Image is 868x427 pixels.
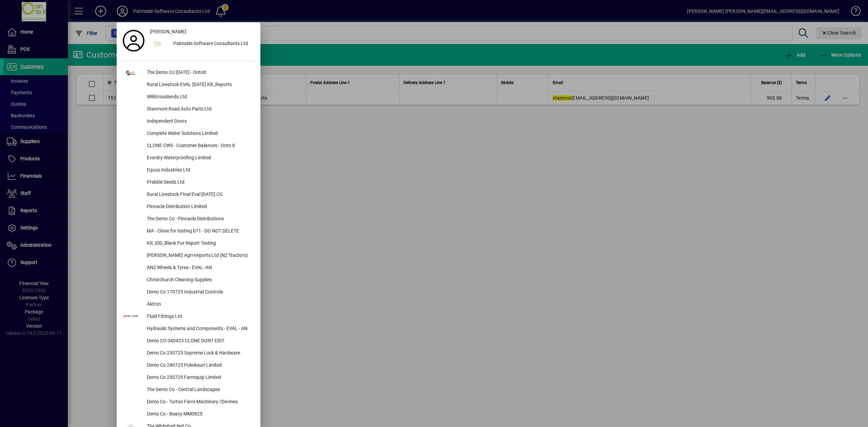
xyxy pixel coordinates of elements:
[120,250,257,262] button: [PERSON_NAME] Agri-Imports Ltd (NZ Tractors)
[120,67,257,79] button: The Demo Co [DATE] - Ontoit
[120,225,257,238] button: MA - Clone for testing b71 - DO NOT DELETE
[120,286,257,299] button: Demo Co 170725 Industrial Controls
[141,323,257,335] div: Hydraulic Systems and Components - EVAL - AN
[120,311,257,323] button: Fluid Fittings Ltd
[150,28,186,35] span: [PERSON_NAME]
[141,262,257,274] div: ANZ Wheels & Tyres - EVAL -AN
[141,213,257,225] div: The Demo Co - Pinnacle Distributions
[141,225,257,238] div: MA - Clone for testing b71 - DO NOT DELETE
[141,311,257,323] div: Fluid Fittings Ltd
[120,299,257,311] button: Aktron
[141,103,257,116] div: Stanmore Road Auto Parts Ltd
[120,213,257,225] button: The Demo Co - Pinnacle Distributions
[141,201,257,213] div: Pinnacle Distribution Limited
[120,116,257,128] button: Independent Doors
[141,372,257,384] div: Demo Co 250725 Farmquip Limited
[120,238,257,250] button: KR_IDD_Blank For Report Testing
[120,384,257,396] button: The Demo Co - Central Landscapes
[120,201,257,213] button: Pinnacle Distribution Limited
[141,250,257,262] div: [PERSON_NAME] Agri-Imports Ltd (NZ Tractors)
[141,128,257,140] div: Complete Water Solutions Limited
[141,335,257,347] div: Demo CO 040425 CLONE DONT EDIT
[141,408,257,421] div: Demo Co - Beany MM0825
[120,189,257,201] button: Rural Livestock FInal Eval [DATE] CG
[141,164,257,177] div: Equus Industries Ltd
[120,262,257,274] button: ANZ Wheels & Tyres - EVAL -AN
[141,384,257,396] div: The Demo Co - Central Landscapes
[141,140,257,152] div: CLONE CWS - Customer Balances - Onto it
[141,396,257,408] div: Demo Co - Turton Farm Machinery /Devines
[147,38,257,50] button: Palmside Software Consultants Ltd
[120,128,257,140] button: Complete Water Solutions Limited
[120,152,257,164] button: Everdry Waterproofing Limited
[120,372,257,384] button: Demo Co 250725 Farmquip Limited
[120,79,257,91] button: Rural Livestock EVAL [DATE] KR_Reports
[120,140,257,152] button: CLONE CWS - Customer Balances - Onto it
[120,360,257,372] button: Demo Co 240725 Pukekauri Limited
[120,323,257,335] button: Hydraulic Systems and Components - EVAL - AN
[120,396,257,408] button: Demo Co - Turton Farm Machinery /Devines
[141,286,257,299] div: Demo Co 170725 Industrial Controls
[147,26,257,38] a: [PERSON_NAME]
[120,35,147,47] a: Profile
[141,177,257,189] div: Prebble Seeds Ltd
[120,274,257,286] button: Christchurch Cleaning Supplies
[141,299,257,311] div: Aktron
[120,91,257,103] button: Wildcrosslands Ltd
[141,238,257,250] div: KR_IDD_Blank For Report Testing
[120,408,257,421] button: Demo Co - Beany MM0825
[141,152,257,164] div: Everdry Waterproofing Limited
[120,347,257,360] button: Demo Co 230725 Supreme Lock & Hardware
[141,360,257,372] div: Demo Co 240725 Pukekauri Limited
[141,274,257,286] div: Christchurch Cleaning Supplies
[120,103,257,116] button: Stanmore Road Auto Parts Ltd
[168,38,257,50] div: Palmside Software Consultants Ltd
[141,91,257,103] div: Wildcrosslands Ltd
[141,116,257,128] div: Independent Doors
[141,79,257,91] div: Rural Livestock EVAL [DATE] KR_Reports
[141,347,257,360] div: Demo Co 230725 Supreme Lock & Hardware
[141,189,257,201] div: Rural Livestock FInal Eval [DATE] CG
[120,177,257,189] button: Prebble Seeds Ltd
[120,164,257,177] button: Equus Industries Ltd
[141,67,257,79] div: The Demo Co [DATE] - Ontoit
[120,335,257,347] button: Demo CO 040425 CLONE DONT EDIT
